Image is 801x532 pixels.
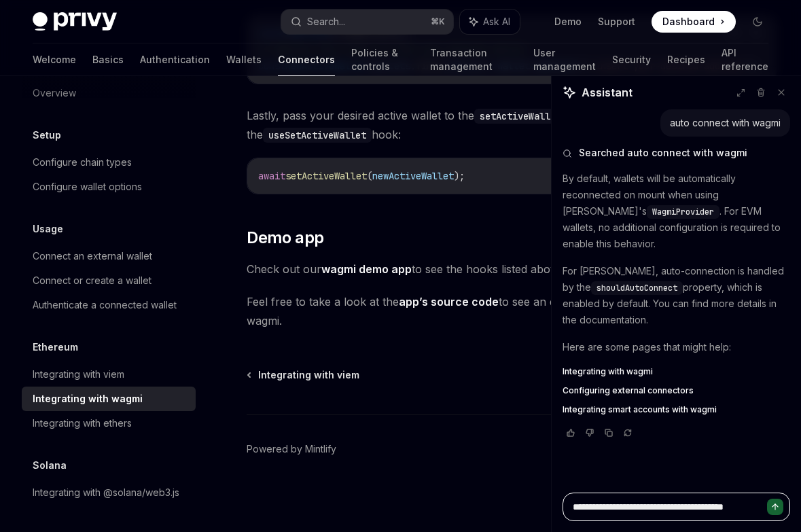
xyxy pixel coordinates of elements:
p: Here are some pages that might help: [563,339,790,355]
div: Connect or create a wallet [33,272,152,289]
p: For [PERSON_NAME], auto-connection is handled by the property, which is enabled by default. You c... [563,263,790,328]
a: Transaction management [430,43,517,76]
a: Integrating with viem [248,368,359,382]
span: Ask AI [483,15,510,29]
span: setActiveWallet [285,170,367,182]
code: setActiveWallet [474,109,567,124]
div: Integrating with ethers [33,415,132,431]
span: Configuring external connectors [563,385,694,396]
a: Integrating with ethers [22,411,196,436]
span: newActiveWallet [372,170,454,182]
a: Integrating with @solana/web3.js [22,480,196,505]
button: Search...⌘K [281,10,452,34]
span: Integrating with viem [258,368,359,382]
button: Ask AI [460,10,520,34]
a: Integrating with wagmi [22,387,196,411]
div: Configure wallet options [33,179,142,195]
button: Toggle dark mode [747,11,768,33]
a: Authentication [140,43,210,76]
span: Integrating smart accounts with wagmi [563,404,717,415]
a: API reference [722,43,768,76]
a: Support [598,15,635,29]
a: Configure wallet options [22,175,196,199]
div: Integrating with viem [33,366,124,383]
a: Configuring external connectors [563,385,790,396]
div: Connect an external wallet [33,248,152,264]
span: ⌘ K [431,16,445,27]
span: Dashboard [662,15,715,29]
a: wagmi demo app [321,262,412,277]
button: Searched auto connect with wagmi [563,146,790,160]
span: Check out our to see the hooks listed above in action. [247,260,777,279]
a: Integrating with wagmi [563,366,790,377]
span: ); [454,170,465,182]
a: Demo [554,15,582,29]
span: Assistant [582,84,633,101]
a: Recipes [667,43,705,76]
span: Demo app [247,227,323,249]
div: Integrating with @solana/web3.js [33,484,179,501]
a: Welcome [33,43,76,76]
a: Security [612,43,651,76]
div: Search... [307,14,345,30]
h5: Ethereum [33,339,78,355]
a: Wallets [226,43,262,76]
a: Basics [92,43,124,76]
a: User management [533,43,596,76]
h5: Setup [33,127,61,143]
a: Connect or create a wallet [22,268,196,293]
span: shouldAutoConnect [597,283,677,294]
a: Authenticate a connected wallet [22,293,196,317]
a: Dashboard [652,11,736,33]
a: Connect an external wallet [22,244,196,268]
button: Send message [767,499,783,515]
h5: Solana [33,457,67,474]
span: await [258,170,285,182]
span: Feel free to take a look at the to see an end-to-end implementation of Privy with wagmi. [247,292,777,330]
img: dark logo [33,12,117,31]
div: Integrating with wagmi [33,391,143,407]
a: Connectors [278,43,335,76]
div: Authenticate a connected wallet [33,297,177,313]
a: Integrating smart accounts with wagmi [563,404,790,415]
a: Integrating with viem [22,362,196,387]
a: Policies & controls [351,43,414,76]
a: Configure chain types [22,150,196,175]
a: Powered by Mintlify [247,442,336,456]
span: WagmiProvider [652,207,714,217]
span: Integrating with wagmi [563,366,653,377]
span: Lastly, pass your desired active wallet to the method returned by the hook: [247,106,777,144]
h5: Usage [33,221,63,237]
div: auto connect with wagmi [670,116,781,130]
div: Configure chain types [33,154,132,171]
span: Searched auto connect with wagmi [579,146,747,160]
span: ( [367,170,372,182]
p: By default, wallets will be automatically reconnected on mount when using [PERSON_NAME]'s . For E... [563,171,790,252]
a: app’s source code [399,295,499,309]
code: useSetActiveWallet [263,128,372,143]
